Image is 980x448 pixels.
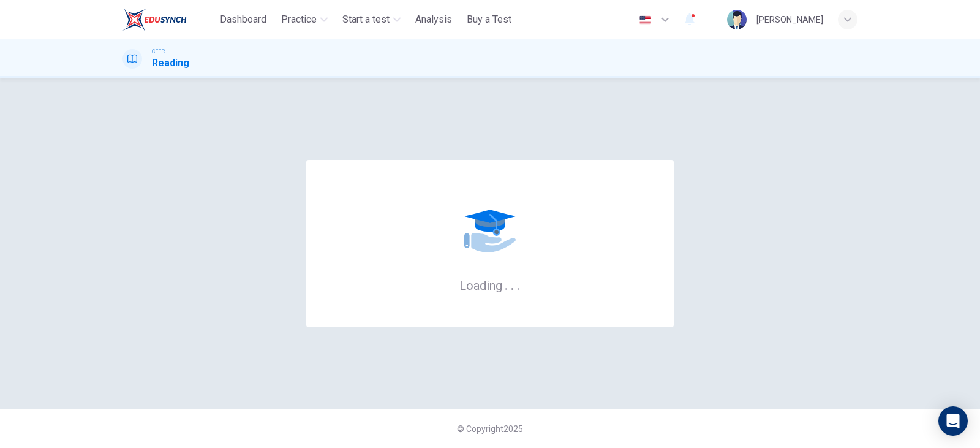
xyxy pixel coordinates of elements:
[638,15,653,25] img: en
[462,9,516,31] button: Buy a Test
[756,12,823,27] div: [PERSON_NAME]
[152,56,189,70] h1: Reading
[410,9,457,31] button: Analysis
[123,7,215,32] a: ELTC logo
[457,424,523,434] span: © Copyright 2025
[938,406,968,436] div: Open Intercom Messenger
[467,12,511,27] span: Buy a Test
[459,277,521,293] h6: Loading
[504,274,508,294] h6: .
[415,12,452,27] span: Analysis
[342,12,390,27] span: Start a test
[215,9,271,31] button: Dashboard
[220,12,266,27] span: Dashboard
[516,274,521,294] h6: .
[152,47,165,56] span: CEFR
[281,12,317,27] span: Practice
[727,10,747,29] img: Profile picture
[276,9,333,31] button: Practice
[337,9,405,31] button: Start a test
[123,7,187,32] img: ELTC logo
[510,274,514,294] h6: .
